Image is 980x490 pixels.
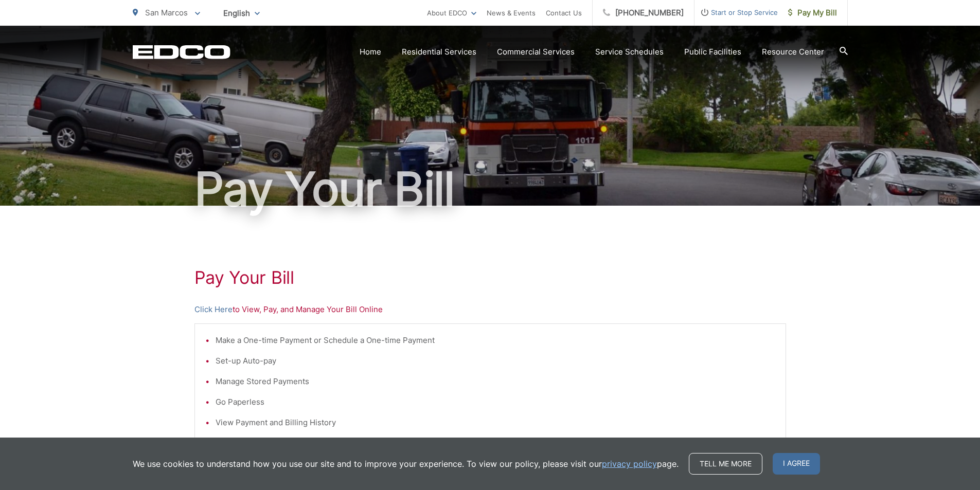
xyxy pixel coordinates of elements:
[773,453,820,475] span: I agree
[194,303,233,316] a: Click Here
[689,453,762,475] a: Tell me more
[762,46,824,58] a: Resource Center
[402,46,476,58] a: Residential Services
[216,416,775,429] li: View Payment and Billing History
[602,458,657,470] a: privacy policy
[145,8,188,17] span: San Marcos
[546,7,582,19] a: Contact Us
[788,7,837,19] span: Pay My Bill
[595,46,664,58] a: Service Schedules
[133,458,679,470] p: We use cookies to understand how you use our site and to improve your experience. To view our pol...
[216,375,775,388] li: Manage Stored Payments
[216,355,775,367] li: Set-up Auto-pay
[427,7,476,19] a: About EDCO
[216,396,775,408] li: Go Paperless
[194,267,786,288] h1: Pay Your Bill
[216,334,775,347] li: Make a One-time Payment or Schedule a One-time Payment
[487,7,536,19] a: News & Events
[133,45,230,59] a: EDCD logo. Return to the homepage.
[684,46,741,58] a: Public Facilities
[216,4,268,22] span: English
[133,164,848,215] h1: Pay Your Bill
[497,46,575,58] a: Commercial Services
[194,303,786,316] p: to View, Pay, and Manage Your Bill Online
[360,46,381,58] a: Home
